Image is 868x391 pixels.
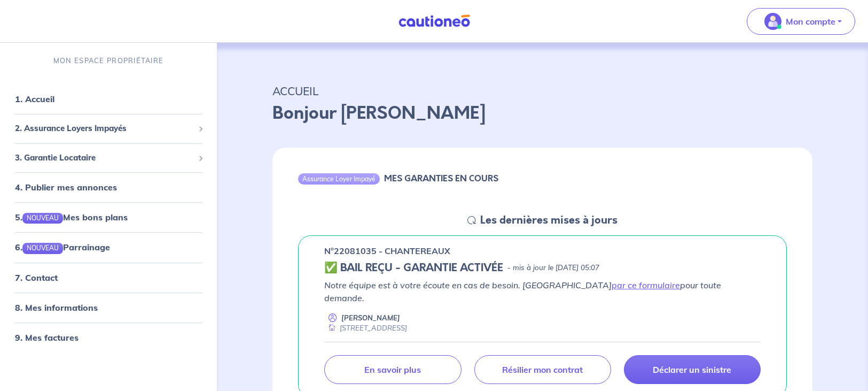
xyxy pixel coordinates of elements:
[324,355,461,384] a: En savoir plus
[15,302,98,313] a: 8. Mes informations
[324,279,761,304] p: Notre équipe est à votre écoute en cas de besoin. [GEOGRAPHIC_DATA] pour toute demande.
[53,56,163,66] p: MON ESPACE PROPRIÉTAIRE
[502,364,583,375] p: Résilier mon contrat
[4,148,213,168] div: 3. Garantie Locataire
[786,15,835,28] p: Mon compte
[4,177,213,198] div: 4. Publier mes annonces
[324,262,503,274] h5: ✅ BAIL REÇU - GARANTIE ACTIVÉE
[394,14,474,28] img: Cautioneo
[15,272,58,283] a: 7. Contact
[612,280,680,290] a: par ce formulaire
[4,206,213,228] div: 5.NOUVEAUMes bons plans
[4,327,213,348] div: 9. Mes factures
[4,236,213,258] div: 6.NOUVEAUParrainage
[298,173,380,184] div: Assurance Loyer Impayé
[15,212,128,223] a: 5.NOUVEAUMes bons plans
[272,101,812,126] p: Bonjour [PERSON_NAME]
[507,263,599,273] p: - mis à jour le [DATE] 05:07
[4,267,213,288] div: 7. Contact
[4,297,213,318] div: 8. Mes informations
[384,173,498,183] h6: MES GARANTIES EN COURS
[15,122,194,135] span: 2. Assurance Loyers Impayés
[15,94,54,104] a: 1. Accueil
[764,13,781,30] img: illu_account_valid_menu.svg
[15,332,79,343] a: 9. Mes factures
[324,323,407,333] div: [STREET_ADDRESS]
[4,88,213,110] div: 1. Accueil
[747,8,855,35] button: illu_account_valid_menu.svgMon compte
[341,313,400,323] p: [PERSON_NAME]
[324,244,450,257] p: n°22081035 - CHANTEREAUX
[653,364,731,375] p: Déclarer un sinistre
[364,364,421,375] p: En savoir plus
[624,355,761,384] a: Déclarer un sinistre
[480,214,617,227] h5: Les dernières mises à jours
[324,262,761,274] div: state: CONTRACT-VALIDATED, Context: ,MAYBE-CERTIFICATE,,LESSOR-DOCUMENTS,IS-ODEALIM
[15,182,117,193] a: 4. Publier mes annonces
[474,355,611,384] a: Résilier mon contrat
[4,118,213,139] div: 2. Assurance Loyers Impayés
[15,152,194,164] span: 3. Garantie Locataire
[15,242,110,252] a: 6.NOUVEAUParrainage
[272,81,812,101] p: ACCUEIL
